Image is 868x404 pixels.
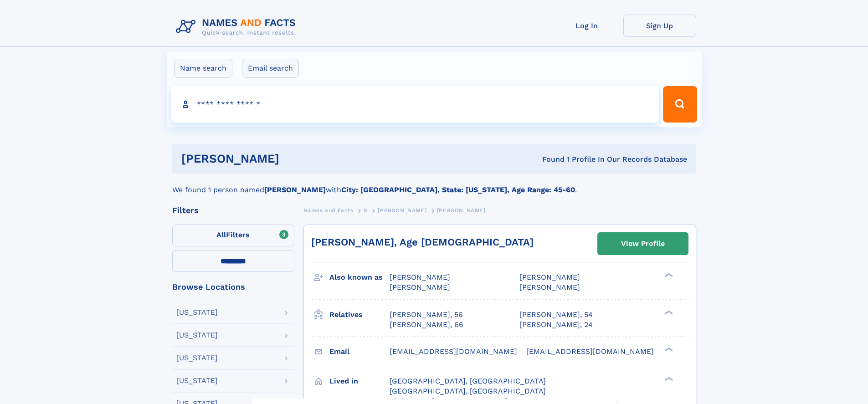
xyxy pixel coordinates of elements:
[519,283,580,291] span: [PERSON_NAME]
[390,387,546,395] span: [GEOGRAPHIC_DATA], [GEOGRAPHIC_DATA]
[519,320,593,330] a: [PERSON_NAME], 24
[181,153,411,164] h1: [PERSON_NAME]
[390,283,450,291] span: [PERSON_NAME]
[172,225,294,246] label: Filters
[216,230,226,239] span: All
[663,309,673,315] div: ❯
[526,347,654,356] span: [EMAIL_ADDRESS][DOMAIN_NAME]
[390,377,546,385] span: [GEOGRAPHIC_DATA], [GEOGRAPHIC_DATA]
[329,270,390,285] h3: Also known as
[390,320,463,330] a: [PERSON_NAME], 66
[378,205,426,216] a: [PERSON_NAME]
[378,207,426,214] span: [PERSON_NAME]
[174,59,232,78] label: Name search
[176,354,218,362] div: [US_STATE]
[663,272,673,278] div: ❯
[364,207,368,214] span: S
[264,185,326,194] b: [PERSON_NAME]
[176,377,218,384] div: [US_STATE]
[663,86,697,123] button: Search Button
[171,86,659,123] input: search input
[550,15,623,37] a: Log In
[176,332,218,339] div: [US_STATE]
[390,347,517,356] span: [EMAIL_ADDRESS][DOMAIN_NAME]
[411,154,687,164] div: Found 1 Profile In Our Records Database
[663,346,673,352] div: ❯
[242,59,299,78] label: Email search
[623,15,696,37] a: Sign Up
[303,205,354,216] a: Names and Facts
[390,310,463,320] a: [PERSON_NAME], 56
[172,174,696,195] div: We found 1 person named with .
[390,273,450,281] span: [PERSON_NAME]
[329,307,390,322] h3: Relatives
[621,233,665,254] div: View Profile
[329,344,390,359] h3: Email
[663,376,673,382] div: ❯
[519,310,593,320] a: [PERSON_NAME], 54
[172,283,294,291] div: Browse Locations
[172,206,294,215] div: Filters
[437,207,486,214] span: [PERSON_NAME]
[598,233,688,255] a: View Profile
[519,273,580,281] span: [PERSON_NAME]
[329,373,390,389] h3: Lived in
[341,185,575,194] b: City: [GEOGRAPHIC_DATA], State: [US_STATE], Age Range: 45-60
[364,205,368,216] a: S
[311,236,534,248] a: [PERSON_NAME], Age [DEMOGRAPHIC_DATA]
[176,309,218,316] div: [US_STATE]
[172,15,303,39] img: Logo Names and Facts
